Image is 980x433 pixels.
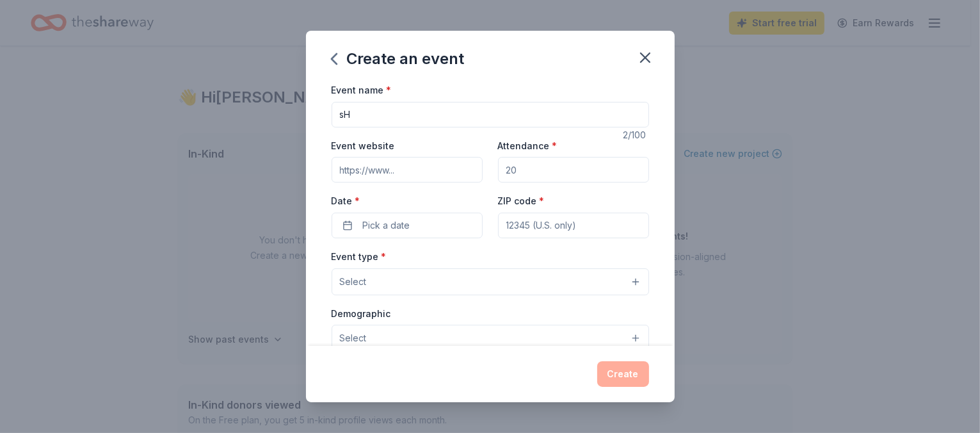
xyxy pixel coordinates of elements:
label: Event type [332,250,387,263]
input: 20 [498,157,649,183]
button: Select [332,325,649,352]
input: https://www... [332,157,483,183]
input: 12345 (U.S. only) [498,213,649,238]
span: Pick a date [363,218,410,233]
label: Demographic [332,307,391,320]
label: Attendance [498,140,558,152]
div: Create an event [332,49,465,69]
label: Event name [332,84,392,97]
div: 2 /100 [623,127,649,143]
label: ZIP code [498,195,545,208]
button: Select [332,268,649,295]
span: Select [340,331,367,346]
span: Select [340,274,367,290]
label: Date [332,195,483,208]
button: Pick a date [332,213,483,238]
label: Event website [332,140,395,152]
input: Spring Fundraiser [332,102,649,127]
